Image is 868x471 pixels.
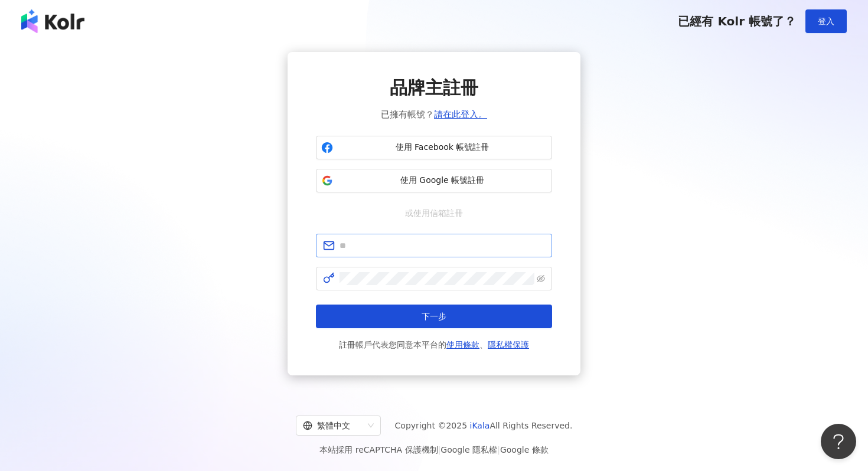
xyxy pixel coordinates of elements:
span: eye-invisible [537,274,545,283]
a: 請在此登入。 [434,109,487,120]
a: iKala [470,421,490,430]
button: 使用 Facebook 帳號註冊 [316,136,552,159]
button: 下一步 [316,305,552,328]
a: 隱私權保護 [488,340,529,349]
a: Google 隱私權 [440,445,497,454]
a: 使用條款 [446,340,479,349]
span: 登入 [818,17,834,26]
div: 繁體中文 [303,416,363,435]
span: 品牌主註冊 [390,76,478,100]
span: 或使用信箱註冊 [397,207,471,220]
button: 使用 Google 帳號註冊 [316,169,552,192]
a: Google 條款 [500,445,549,454]
button: 登入 [805,9,847,33]
span: | [438,445,441,454]
span: 使用 Google 帳號註冊 [338,175,547,187]
span: | [497,445,500,454]
span: 已經有 Kolr 帳號了？ [678,14,796,28]
iframe: Help Scout Beacon - Open [821,424,856,459]
span: Copyright © 2025 All Rights Reserved. [395,418,573,433]
img: logo [21,9,84,33]
span: 下一步 [422,312,446,321]
span: 本站採用 reCAPTCHA 保護機制 [319,443,548,457]
span: 註冊帳戶代表您同意本平台的 、 [339,338,529,352]
span: 已擁有帳號？ [381,107,487,122]
span: 使用 Facebook 帳號註冊 [338,142,547,153]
